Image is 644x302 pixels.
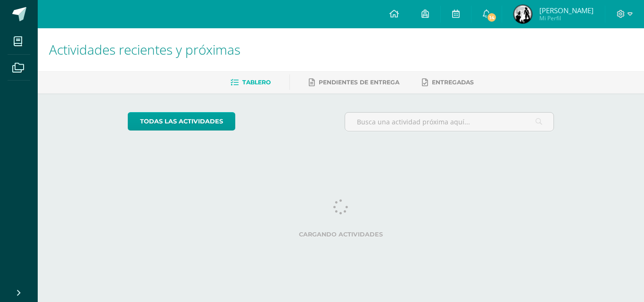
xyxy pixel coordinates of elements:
[242,79,271,86] span: Tablero
[539,6,594,15] span: [PERSON_NAME]
[432,79,474,86] span: Entregadas
[128,112,235,131] a: todas las Actividades
[513,5,532,24] img: 353da2e1afc898769a11b025979d176c.png
[539,14,594,22] span: Mi Perfil
[49,41,240,58] span: Actividades recientes y próximas
[128,231,554,238] label: Cargando actividades
[487,12,497,23] span: 14
[231,75,271,90] a: Tablero
[319,79,399,86] span: Pendientes de entrega
[345,113,554,131] input: Busca una actividad próxima aquí...
[309,75,399,90] a: Pendientes de entrega
[422,75,474,90] a: Entregadas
